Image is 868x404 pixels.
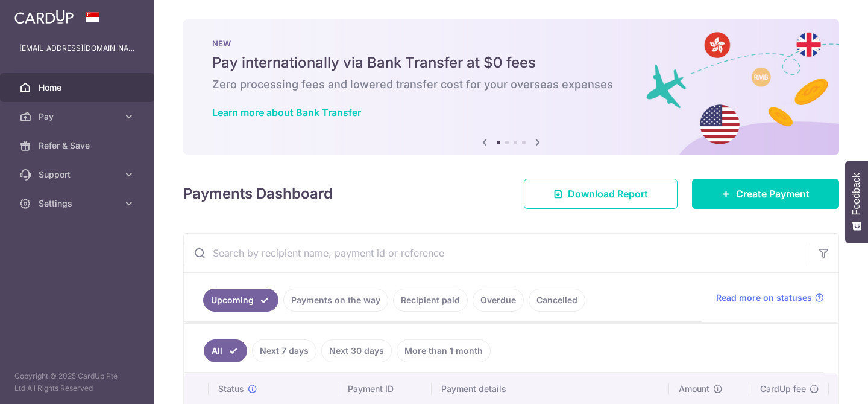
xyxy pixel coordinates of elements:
a: Cancelled [529,289,585,312]
a: Next 7 days [252,339,316,362]
span: Pay [39,111,118,123]
span: Feedback [851,173,862,215]
span: Create Payment [736,187,810,201]
p: [EMAIL_ADDRESS][DOMAIN_NAME] [19,42,135,54]
a: Create Payment [692,179,839,209]
button: Feedback - Show survey [845,161,868,243]
span: Refer & Save [39,139,118,152]
span: Support [39,168,118,181]
img: Bank transfer banner [183,19,839,155]
a: All [204,339,247,362]
a: Learn more about Bank Transfer [212,106,361,118]
span: Read more on statuses [716,292,812,304]
a: Payments on the way [283,289,388,312]
img: CardUp [14,10,74,24]
h5: Pay internationally via Bank Transfer at $0 fees [212,53,810,72]
span: Download Report [568,187,648,201]
input: Search by recipient name, payment id or reference [184,234,810,272]
a: Upcoming [203,289,278,312]
p: NEW [212,39,810,48]
a: More than 1 month [397,339,491,362]
a: Download Report [524,179,678,209]
span: CardUp fee [760,383,806,395]
h4: Payments Dashboard [183,183,333,205]
span: Home [39,82,118,94]
a: Read more on statuses [716,292,824,304]
a: Next 30 days [321,339,392,362]
span: Amount [679,383,709,395]
span: Settings [39,197,118,210]
h6: Zero processing fees and lowered transfer cost for your overseas expenses [212,77,810,92]
span: Status [218,383,244,395]
a: Overdue [473,289,524,312]
a: Recipient paid [393,289,468,312]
